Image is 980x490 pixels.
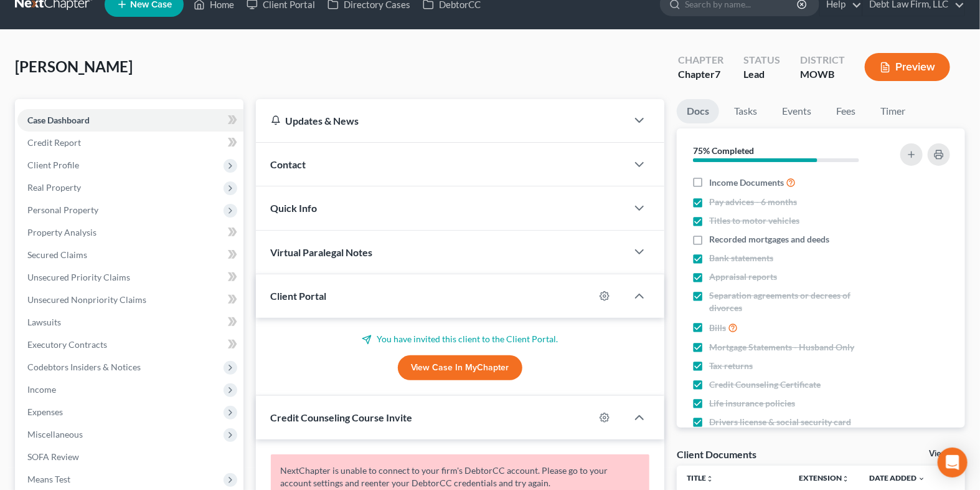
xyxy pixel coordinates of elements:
span: Bills [709,322,726,334]
span: Titles to motor vehicles [709,214,799,227]
span: Real Property [27,182,81,193]
i: unfold_more [842,475,849,483]
i: expand_more [918,475,925,483]
span: Credit Counseling Certificate [709,378,821,391]
span: Life insurance policies [709,397,795,410]
div: District [800,53,845,67]
span: Executory Contracts [27,339,107,350]
span: 7 [715,68,720,80]
a: Case Dashboard [17,109,243,132]
span: [PERSON_NAME] [15,57,133,75]
span: Codebtors Insiders & Notices [27,362,141,372]
span: Drivers license & social security card [709,416,851,428]
span: Secured Claims [27,249,87,260]
div: Lead [743,67,780,82]
span: Means Test [27,474,70,484]
a: View All [929,449,960,458]
span: Credit Report [27,137,81,148]
button: Preview [865,53,950,81]
span: Case Dashboard [27,115,90,125]
a: SOFA Review [17,446,243,468]
a: Docs [677,99,719,123]
a: View Case in MyChapter [398,355,522,380]
span: Client Portal [271,290,327,302]
div: Chapter [678,67,723,82]
a: Extensionunfold_more [799,473,849,483]
a: Tasks [724,99,767,123]
a: Unsecured Nonpriority Claims [17,289,243,311]
span: Lawsuits [27,317,61,327]
a: Executory Contracts [17,334,243,356]
span: Property Analysis [27,227,97,238]
span: Credit Counseling Course Invite [271,411,413,423]
span: Miscellaneous [27,429,83,440]
span: Bank statements [709,252,773,264]
span: Appraisal reports [709,271,777,283]
a: Date Added expand_more [869,473,925,483]
a: Secured Claims [17,244,243,266]
a: Property Analysis [17,221,243,244]
span: Recorded mortgages and deeds [709,233,829,246]
span: Quick Info [271,202,318,214]
span: Income [27,384,56,395]
span: Virtual Paralegal Notes [271,246,373,258]
span: Pay advices - 6 months [709,196,797,208]
span: SOFA Review [27,451,79,462]
span: Separation agreements or decrees of divorces [709,289,882,314]
span: Unsecured Nonpriority Claims [27,294,146,305]
i: unfold_more [706,475,714,483]
strong: 75% Completed [693,145,754,156]
div: Updates & News [271,114,612,127]
p: You have invited this client to the Client Portal. [271,333,649,345]
span: Income Documents [709,176,784,189]
span: Expenses [27,406,63,417]
span: Mortgage Statements - Husband Only [709,341,854,353]
a: Credit Report [17,132,243,154]
div: Open Intercom Messenger [938,448,968,478]
div: Status [743,53,780,67]
a: Fees [826,99,866,123]
a: Titleunfold_more [687,473,714,483]
span: Personal Property [27,204,98,215]
div: Chapter [678,53,723,67]
div: Client Documents [677,448,756,461]
div: MOWB [800,67,845,82]
span: Contact [271,158,306,170]
a: Timer [871,99,916,123]
span: Unsecured Priority Claims [27,272,130,282]
span: Tax returns [709,360,753,372]
a: Events [772,99,821,123]
a: Lawsuits [17,311,243,334]
a: Unsecured Priority Claims [17,266,243,289]
span: Client Profile [27,160,79,170]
